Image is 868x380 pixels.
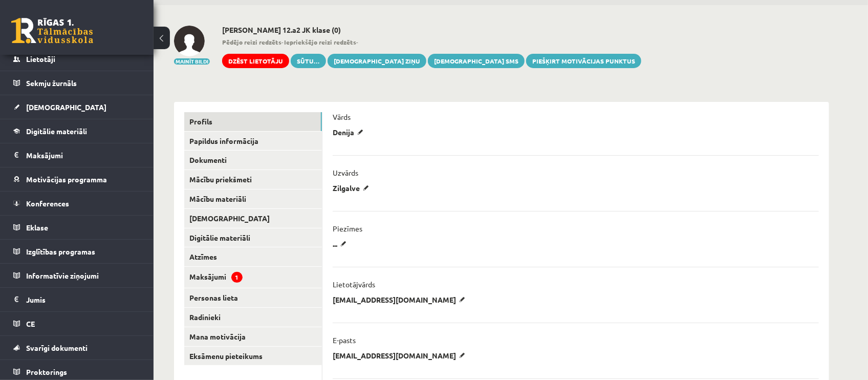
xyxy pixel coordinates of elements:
[222,37,641,47] span: - -
[333,239,350,248] p: ...
[26,175,107,184] span: Motivācijas programma
[284,38,356,46] b: Iepriekšējo reizi redzēts
[26,343,88,352] span: Svarīgi dokumenti
[333,112,351,121] p: Vārds
[333,168,358,177] p: Uzvārds
[184,247,322,266] a: Atzīmes
[26,143,141,167] legend: Maksājumi
[184,189,322,208] a: Mācību materiāli
[13,119,141,143] a: Digitālie materiāli
[13,264,141,287] a: Informatīvie ziņojumi
[184,327,322,346] a: Mana motivācija
[222,54,289,68] a: Dzēst lietotāju
[13,312,141,335] a: CE
[428,54,525,68] a: [DEMOGRAPHIC_DATA] SMS
[184,347,322,366] a: Eksāmenu pieteikums
[184,228,322,247] a: Digitālie materiāli
[328,54,426,68] a: [DEMOGRAPHIC_DATA] ziņu
[13,143,141,167] a: Maksājumi
[184,308,322,327] a: Radinieki
[184,209,322,228] a: [DEMOGRAPHIC_DATA]
[291,54,326,68] a: Sūtu...
[13,47,141,71] a: Lietotāji
[333,335,356,345] p: E-pasts
[13,167,141,191] a: Motivācijas programma
[184,170,322,189] a: Mācību priekšmeti
[13,240,141,263] a: Izglītības programas
[174,58,210,65] button: Mainīt bildi
[333,183,373,193] p: Zilgalve
[13,336,141,360] a: Svarīgi dokumenti
[231,272,243,283] span: 1
[174,26,205,56] img: Denija Zilgalve
[26,223,48,232] span: Eklase
[333,351,469,360] p: [EMAIL_ADDRESS][DOMAIN_NAME]
[13,71,141,95] a: Sekmju žurnāls
[26,78,77,88] span: Sekmju žurnāls
[333,128,367,137] p: Denija
[222,38,281,46] b: Pēdējo reizi redzēts
[13,192,141,215] a: Konferences
[11,18,93,44] a: Rīgas 1. Tālmācības vidusskola
[26,271,99,280] span: Informatīvie ziņojumi
[333,295,469,304] p: [EMAIL_ADDRESS][DOMAIN_NAME]
[26,319,35,328] span: CE
[26,199,69,208] span: Konferences
[184,151,322,170] a: Dokumenti
[333,224,362,233] p: Piezīmes
[526,54,641,68] a: Piešķirt motivācijas punktus
[26,126,87,136] span: Digitālie materiāli
[13,288,141,311] a: Jumis
[184,112,322,131] a: Profils
[26,102,106,112] span: [DEMOGRAPHIC_DATA]
[26,54,55,64] span: Lietotāji
[184,267,322,288] a: Maksājumi1
[184,288,322,307] a: Personas lieta
[333,280,375,289] p: Lietotājvārds
[26,295,46,304] span: Jumis
[26,367,67,376] span: Proktorings
[13,216,141,239] a: Eklase
[184,132,322,151] a: Papildus informācija
[222,26,641,34] h2: [PERSON_NAME] 12.a2 JK klase (0)
[13,95,141,119] a: [DEMOGRAPHIC_DATA]
[26,247,95,256] span: Izglītības programas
